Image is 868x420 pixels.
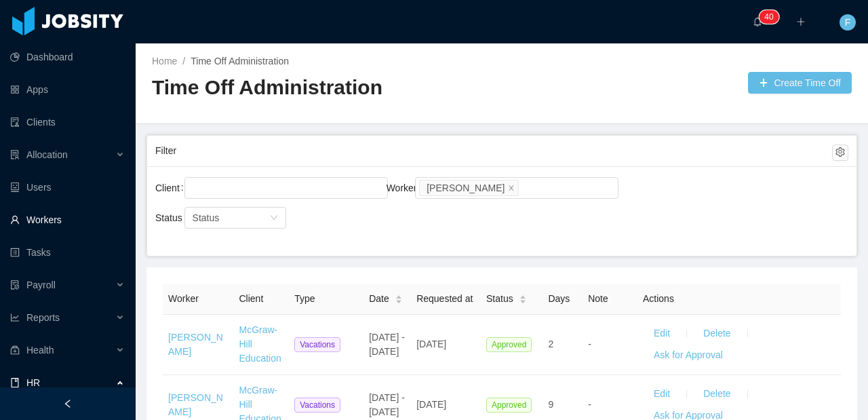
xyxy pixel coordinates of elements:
button: icon: setting [832,145,848,161]
i: icon: caret-down [519,299,526,303]
i: icon: line-chart [10,313,20,322]
span: Status [193,212,220,223]
span: Date [369,292,389,306]
h2: Time Off Administration [152,74,502,102]
i: icon: caret-up [519,293,526,297]
div: Sort [519,293,527,303]
i: icon: file-protect [10,280,20,290]
span: [DATE] [416,399,446,410]
input: Worker [521,180,529,196]
span: Approved [486,337,532,352]
a: icon: appstoreApps [10,76,125,103]
label: Worker [387,183,427,193]
button: Ask for Approval [643,345,734,366]
span: Payroll [26,280,56,290]
a: [PERSON_NAME] [168,332,223,357]
span: - [588,399,591,410]
a: icon: robotUsers [10,174,125,201]
span: Reports [26,312,60,323]
span: Vacations [294,337,340,352]
label: Status [155,212,192,223]
span: Requested at [416,293,473,304]
p: 0 [769,10,774,24]
p: 4 [764,10,769,24]
a: icon: userWorkers [10,206,125,233]
span: Allocation [26,149,68,160]
span: Status [486,292,513,306]
span: / [182,56,185,66]
a: McGraw-Hill Education [239,324,281,364]
span: [DATE] - [DATE] [369,392,405,417]
i: icon: plus [796,17,806,26]
span: [DATE] [416,339,446,349]
span: 9 [548,399,553,410]
sup: 40 [759,10,778,24]
span: Note [588,293,608,304]
span: Vacations [294,398,340,413]
div: Filter [155,138,832,164]
li: Rafael Waterkemper [419,180,519,196]
span: Health [26,345,54,356]
i: icon: caret-down [395,299,402,303]
button: Delete [692,383,741,405]
span: Type [294,293,315,304]
span: HR [26,377,40,388]
button: Delete [692,323,741,345]
i: icon: caret-up [395,293,402,297]
button: Edit [643,323,681,345]
i: icon: close [508,184,515,192]
a: icon: profileTasks [10,239,125,266]
div: Sort [395,293,403,303]
a: Time Off Administration [191,56,289,66]
span: Actions [643,293,674,304]
span: Worker [168,293,199,304]
div: [PERSON_NAME] [427,180,505,195]
a: Home [152,56,177,66]
a: [PERSON_NAME] [168,392,223,417]
a: icon: auditClients [10,109,125,136]
input: Client [189,180,196,196]
label: Client [155,183,189,193]
span: [DATE] - [DATE] [369,332,405,357]
i: icon: book [10,378,20,387]
button: Edit [643,383,681,405]
i: icon: bell [753,17,762,26]
span: F [845,14,851,31]
span: Days [548,293,570,304]
i: icon: medicine-box [10,345,20,355]
span: Approved [486,398,532,413]
button: icon: plusCreate Time Off [748,72,852,94]
a: icon: pie-chartDashboard [10,43,125,71]
i: icon: solution [10,150,20,159]
span: 2 [548,339,553,349]
span: - [588,339,591,349]
span: Client [239,293,263,304]
i: icon: down [270,214,278,223]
